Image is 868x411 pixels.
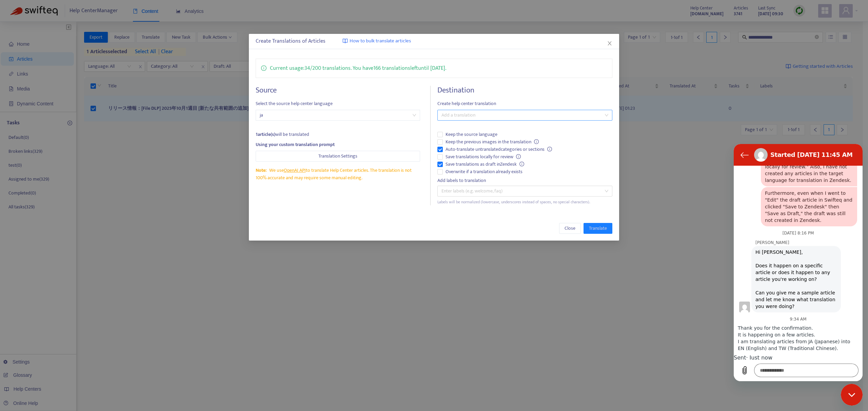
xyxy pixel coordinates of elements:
span: info-circle [261,64,267,71]
span: Keep the previous images in the translation [443,138,541,146]
span: Note: [256,166,267,174]
h4: Destination [437,86,612,95]
span: info-circle [534,139,539,144]
span: Auto-translate untranslated categories or sections [443,146,555,153]
p: Current usage: 34 / 200 translations . You have 166 translations left until [DATE] . [270,64,446,73]
strong: 1 article(s) [256,130,275,138]
a: OpenAI API [284,166,306,174]
span: close [607,41,612,46]
div: Add labels to translation [437,177,612,184]
span: Overwrite if a translation already exists [443,168,525,176]
div: We use to translate Help Center articles. The translation is not 100% accurate and may require so... [256,167,420,182]
h4: Source [256,86,420,95]
button: Translation Settings [256,151,420,162]
div: Labels will be normalized (lowercase, underscores instead of spaces, no special characters). [437,199,612,205]
div: Create Translations of Articles [256,37,612,45]
span: Select the source help center language [256,100,420,107]
div: Using your custom translation prompt [256,141,420,148]
a: How to bulk translate articles [342,37,411,45]
button: Close [606,40,613,47]
iframe: Button to launch messaging window, conversation in progress [841,384,863,406]
span: Save translations locally for review [443,153,524,161]
span: info-circle [516,154,521,159]
span: info-circle [519,162,524,166]
span: Create help center translation [437,100,612,107]
div: will be translated [256,131,420,138]
button: Translate [584,223,612,234]
img: image-link [342,38,348,44]
span: ja [260,110,416,120]
iframe: Messaging window [734,144,863,381]
span: info-circle [547,147,552,151]
span: Close [565,225,575,232]
span: Keep the source language [443,131,500,138]
span: How to bulk translate articles [350,37,411,45]
button: Close [559,223,581,234]
span: Save translations as draft in Zendesk [443,161,527,168]
span: Translation Settings [318,152,357,160]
